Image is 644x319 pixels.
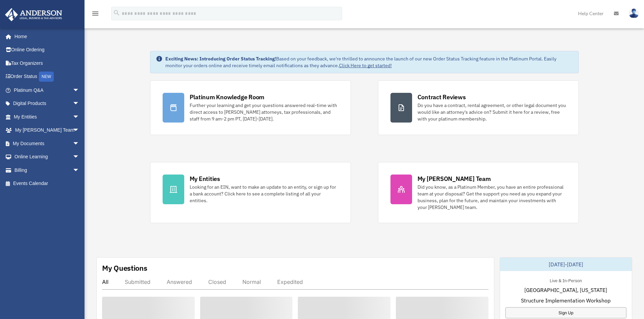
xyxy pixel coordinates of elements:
[190,93,265,101] div: Platinum Knowledge Room
[5,97,90,110] a: Digital Productsarrow_drop_down
[3,8,64,21] img: Anderson Advisors Platinum Portal
[5,137,90,150] a: My Documentsarrow_drop_down
[5,30,86,43] a: Home
[150,80,351,135] a: Platinum Knowledge Room Further your learning and get your questions answered real-time with dire...
[521,296,611,304] span: Structure Implementation Workshop
[208,278,226,285] div: Closed
[339,62,392,69] a: Click Here to get started!
[629,8,639,18] img: User Pic
[5,70,90,84] a: Order StatusNEW
[505,307,626,318] a: Sign Up
[91,12,99,18] a: menu
[190,175,220,183] div: My Entities
[5,177,90,190] a: Events Calendar
[5,163,90,177] a: Billingarrow_drop_down
[500,258,632,271] div: [DATE]-[DATE]
[73,150,86,164] span: arrow_drop_down
[418,102,566,122] div: Do you have a contract, rental agreement, or other legal document you would like an attorney's ad...
[73,163,86,177] span: arrow_drop_down
[190,184,338,204] div: Looking for an EIN, want to make an update to an entity, or sign up for a bank account? Click her...
[190,102,338,122] div: Further your learning and get your questions answered real-time with direct access to [PERSON_NAM...
[418,175,491,183] div: My [PERSON_NAME] Team
[165,55,573,69] div: Based on your feedback, we're thrilled to announce the launch of our new Order Status Tracking fe...
[73,97,86,111] span: arrow_drop_down
[39,72,54,82] div: NEW
[5,83,90,97] a: Platinum Q&Aarrow_drop_down
[418,184,566,211] div: Did you know, as a Platinum Member, you have an entire professional team at your disposal? Get th...
[102,263,147,273] div: My Questions
[113,9,120,17] i: search
[378,162,579,223] a: My [PERSON_NAME] Team Did you know, as a Platinum Member, you have an entire professional team at...
[5,150,90,164] a: Online Learningarrow_drop_down
[277,278,303,285] div: Expedited
[91,9,99,18] i: menu
[5,56,90,70] a: Tax Organizers
[5,110,90,124] a: My Entitiesarrow_drop_down
[125,278,150,285] div: Submitted
[73,110,86,124] span: arrow_drop_down
[524,286,607,294] span: [GEOGRAPHIC_DATA], [US_STATE]
[73,124,86,137] span: arrow_drop_down
[242,278,261,285] div: Normal
[378,80,579,135] a: Contract Reviews Do you have a contract, rental agreement, or other legal document you would like...
[5,43,90,57] a: Online Ordering
[418,93,466,101] div: Contract Reviews
[73,83,86,97] span: arrow_drop_down
[5,124,90,137] a: My [PERSON_NAME] Teamarrow_drop_down
[544,276,587,284] div: Live & In-Person
[167,278,192,285] div: Answered
[150,162,351,223] a: My Entities Looking for an EIN, want to make an update to an entity, or sign up for a bank accoun...
[102,278,109,285] div: All
[165,56,276,62] strong: Exciting News: Introducing Order Status Tracking!
[73,137,86,151] span: arrow_drop_down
